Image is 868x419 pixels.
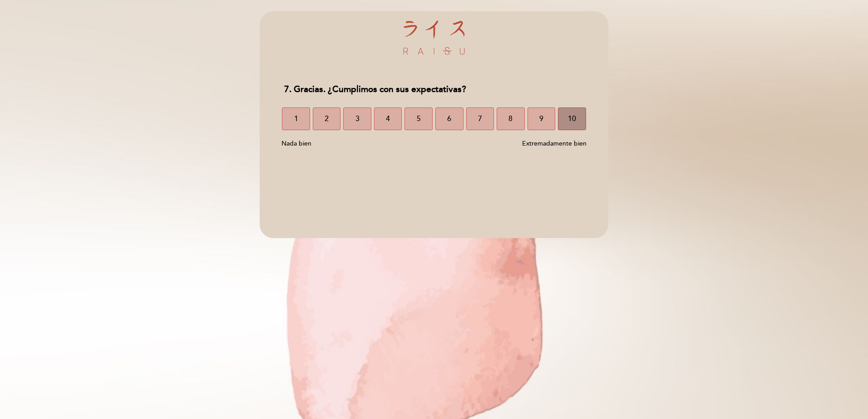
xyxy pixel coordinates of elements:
[539,106,543,132] span: 9
[447,106,451,132] span: 6
[497,107,525,130] button: 8
[294,106,298,132] span: 1
[417,106,421,132] span: 5
[374,107,402,130] button: 4
[435,107,464,130] button: 6
[325,106,329,132] span: 2
[386,106,390,132] span: 4
[528,107,556,130] button: 9
[281,140,311,147] span: Nada bien
[343,107,371,130] button: 3
[313,107,341,130] button: 2
[568,106,576,132] span: 10
[508,106,513,132] span: 8
[355,106,360,132] span: 3
[282,107,310,130] button: 1
[522,140,587,147] span: Extremadamente bien
[277,78,591,101] div: 7. Gracias. ¿Cumplimos con sus expectativas?
[558,107,586,130] button: 10
[466,107,494,130] button: 7
[478,106,482,132] span: 7
[404,107,433,130] button: 5
[402,20,466,55] img: header_1676483312.png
